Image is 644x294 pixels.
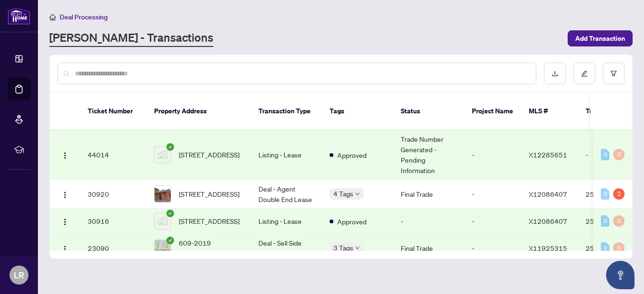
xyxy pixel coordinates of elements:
button: edit [573,63,595,84]
span: check-circle [166,210,174,217]
button: download [544,63,566,84]
span: X12285651 [529,150,567,159]
div: 0 [601,215,609,227]
span: Approved [337,216,367,227]
td: 30920 [80,180,147,209]
button: Logo [57,186,73,202]
img: thumbnail-img [155,147,171,163]
button: Logo [57,240,73,256]
span: 4 Tags [333,188,353,199]
img: Logo [61,152,69,159]
span: [STREET_ADDRESS] [179,149,239,160]
td: - [464,180,521,209]
img: Logo [61,191,69,199]
button: Open asap [606,261,635,289]
td: - [464,209,521,234]
div: 0 [601,149,609,160]
th: Status [393,93,464,130]
span: down [355,246,360,250]
button: Add Transaction [568,30,633,46]
td: Final Trade [393,234,464,263]
span: X11925315 [529,244,567,252]
span: [STREET_ADDRESS] [179,189,239,199]
td: 23090 [80,234,147,263]
div: 0 [613,215,625,227]
img: Logo [61,245,69,253]
img: thumbnail-img [155,186,171,202]
img: logo [8,7,30,25]
span: check-circle [166,143,174,151]
td: - [393,209,464,234]
span: Add Transaction [575,31,625,46]
td: Listing - Lease [251,130,322,180]
td: 30916 [80,209,147,234]
th: Project Name [464,93,521,130]
span: Deal Processing [60,13,108,21]
span: Approved [337,150,367,160]
button: Logo [57,213,73,229]
span: 3 Tags [333,242,353,253]
td: 44014 [80,130,147,180]
th: Property Address [147,93,251,130]
span: filter [610,70,617,77]
span: [STREET_ADDRESS] [179,216,239,226]
td: Deal - Agent Double End Lease [251,180,322,209]
td: Deal - Sell Side Sale [251,234,322,263]
button: Logo [57,147,73,162]
th: MLS # [521,93,578,130]
span: edit [581,70,588,77]
div: 0 [613,242,625,254]
span: X12086407 [529,217,567,225]
td: - [464,130,521,180]
div: 2 [613,188,625,200]
td: Trade Number Generated - Pending Information [393,130,464,180]
th: Ticket Number [80,93,147,130]
img: thumbnail-img [155,213,171,229]
td: Listing - Lease [251,209,322,234]
th: Transaction Type [251,93,322,130]
span: check-circle [166,237,174,244]
span: X12086407 [529,190,567,198]
span: 609-2019 [STREET_ADDRESS] [179,238,243,258]
img: Logo [61,218,69,226]
img: thumbnail-img [155,240,171,256]
button: filter [603,63,625,84]
span: download [552,70,558,77]
td: Final Trade [393,180,464,209]
span: home [49,14,56,20]
span: down [355,192,360,196]
div: 0 [601,242,609,254]
th: Tags [322,93,393,130]
div: 0 [601,188,609,200]
a: [PERSON_NAME] - Transactions [49,30,213,47]
div: 0 [613,149,625,160]
span: LR [14,268,24,282]
td: - [464,234,521,263]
